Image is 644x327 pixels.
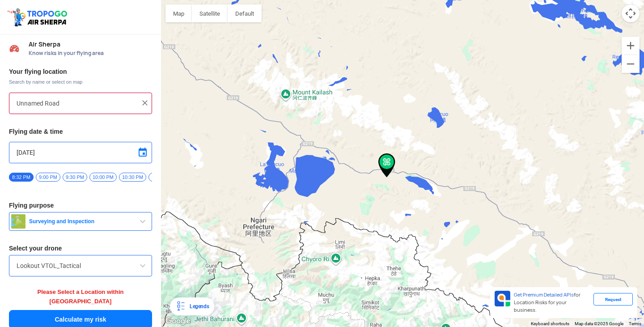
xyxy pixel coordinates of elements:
[29,50,152,57] span: Know risks in your flying area
[629,321,641,326] a: Terms
[9,173,34,182] span: 8:32 PM
[11,214,25,229] img: survey.png
[25,218,137,225] span: Surveying and Inspection
[63,173,87,182] span: 9:30 PM
[514,292,574,298] span: Get Premium Detailed APIs
[175,301,186,312] img: Legends
[9,78,152,85] span: Search by name or select on map
[7,7,70,27] img: ic_tgdronemaps.svg
[163,315,193,327] a: Open this area in Google Maps (opens a new window)
[38,289,124,305] span: Please Select a Location within [GEOGRAPHIC_DATA]
[495,291,510,306] img: Premium APIs
[9,245,152,251] h3: Select your drone
[186,301,209,312] div: Legends
[36,173,60,182] span: 9:00 PM
[89,173,117,182] span: 10:00 PM
[148,173,176,182] span: 11:00 PM
[9,128,152,135] h3: Flying date & time
[9,68,152,75] h3: Your flying location
[9,212,152,231] button: Surveying and Inspection
[593,293,633,306] div: Request
[9,43,20,54] img: Risk Scores
[575,321,623,326] span: Map data ©2025 Google
[622,4,640,22] button: Map camera controls
[163,315,193,327] img: Google
[192,4,228,22] button: Show satellite imagery
[17,260,144,271] input: Search by name or Brand
[17,98,138,109] input: Search your flying location
[622,37,640,55] button: Zoom in
[29,41,152,48] span: Air Sherpa
[622,55,640,73] button: Zoom out
[140,98,149,107] img: ic_close.png
[531,321,569,327] button: Keyboard shortcuts
[119,173,146,182] span: 10:30 PM
[510,291,593,314] div: for Location Risks for your business.
[9,202,152,208] h3: Flying purpose
[17,147,144,158] input: Select Date
[165,4,192,22] button: Show street map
